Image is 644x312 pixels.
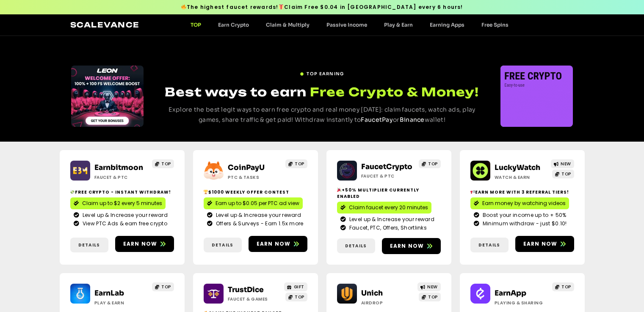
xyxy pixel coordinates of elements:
a: TOP [152,159,174,168]
a: EarnApp [495,289,526,298]
a: Earn Crypto [210,22,257,28]
span: GIFT [294,284,304,290]
a: FaucetCrypto [361,162,412,171]
a: TOP [419,159,441,168]
a: GIFT [284,282,307,291]
a: Binance [400,116,425,123]
span: Faucet, PTC, Offers, Shortlinks [347,224,427,232]
a: Play & Earn [376,22,421,28]
h2: +50% Multiplier currently enabled [337,187,441,200]
a: Details [70,238,108,252]
span: Earn money by watching videos [482,200,566,207]
span: TOP [561,284,571,290]
h2: Free crypto - Instant withdraw! [70,189,174,195]
span: Earn now [390,242,424,250]
span: TOP [161,161,171,167]
h2: Earn more with 3 referral Tiers! [470,189,574,195]
span: TOP [428,161,438,167]
span: Earn now [523,240,558,248]
a: Details [337,238,375,253]
a: Claim up to $2 every 5 minutes [70,197,166,209]
span: TOP [295,161,304,167]
span: View PTC Ads & earn free crypto [80,220,167,227]
a: TOP [552,282,574,291]
span: The highest faucet rewards! Claim Free $0.04 in [GEOGRAPHIC_DATA] every 6 hours! [181,3,463,11]
a: Earnbitmoon [94,163,143,172]
h2: Playing & Sharing [495,300,547,306]
a: TOP [182,22,210,28]
span: Details [345,243,367,249]
span: Level up & Increase your reward [214,211,301,219]
a: Details [470,238,509,252]
div: Slides [500,66,573,127]
a: TOP EARNING [300,67,344,77]
span: TOP EARNING [307,71,344,77]
h2: ptc & Tasks [228,174,281,181]
a: TOP [419,293,441,301]
a: TOP [285,159,307,168]
span: Boost your income up to + 50% [481,211,567,219]
span: Earn up to $0.05 per PTC ad view [216,200,299,207]
span: TOP [295,294,304,300]
h2: $1000 Weekly Offer contest [204,189,307,195]
span: Level up & Increase your reward [80,211,168,219]
a: Passive Income [318,22,376,28]
a: CoinPayU [228,163,265,172]
a: NEW [551,159,574,168]
h2: Watch & Earn [495,174,547,181]
nav: Menu [182,22,517,28]
a: TOP [552,170,574,178]
img: 📢 [470,190,475,194]
h2: Faucet & PTC [361,173,414,179]
span: Minimum withdraw - just $0.10! [481,220,567,227]
a: Free Spins [473,22,517,28]
div: 1 / 3 [500,66,573,127]
span: Best ways to earn [165,85,307,99]
div: Slides [71,66,144,127]
a: Details [204,238,242,252]
img: 🏆 [204,190,208,194]
a: Earn now [249,236,307,252]
a: Earn now [382,238,441,254]
h2: Airdrop [361,300,414,306]
a: TOP [152,282,174,291]
h2: Faucet & PTC [94,174,147,181]
span: Earn now [257,240,291,248]
span: NEW [561,161,571,167]
span: Details [212,242,233,248]
a: Earn now [515,236,574,252]
a: Claim & Multiply [257,22,318,28]
span: Details [478,242,500,248]
a: NEW [417,282,441,291]
img: 🎉 [337,188,341,192]
img: 💸 [70,190,75,194]
a: Earn money by watching videos [470,197,569,209]
a: Unich [361,289,383,298]
span: Earn now [123,240,158,248]
span: NEW [427,284,438,290]
h2: Play & Earn [94,300,147,306]
span: TOP [161,284,171,290]
a: TOP [285,293,307,301]
img: 🎁 [279,4,284,9]
span: Offers & Surveys - Earn 1.5x more [214,220,304,227]
a: FaucetPay [361,116,393,123]
span: Claim up to $2 every 5 minutes [82,200,162,207]
a: EarnLab [94,289,124,298]
a: Scalevance [70,20,140,29]
p: Explore the best legit ways to earn free crypto and real money [DATE]: claim faucets, watch ads, ... [159,105,485,125]
span: Claim faucet every 20 minutes [349,204,428,211]
a: Earning Apps [421,22,473,28]
a: Claim faucet every 20 minutes [337,202,431,213]
span: Free Crypto & Money! [310,84,479,100]
img: 🔥 [181,4,186,9]
span: Details [78,242,100,248]
span: Level up & Increase your reward [347,216,434,223]
a: Earn up to $0.05 per PTC ad view [204,197,303,209]
span: TOP [561,171,571,177]
h2: Faucet & Games [228,296,281,302]
a: TrustDice [228,285,264,294]
a: Earn now [115,236,174,252]
a: LuckyWatch [495,163,540,172]
span: TOP [428,294,438,300]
